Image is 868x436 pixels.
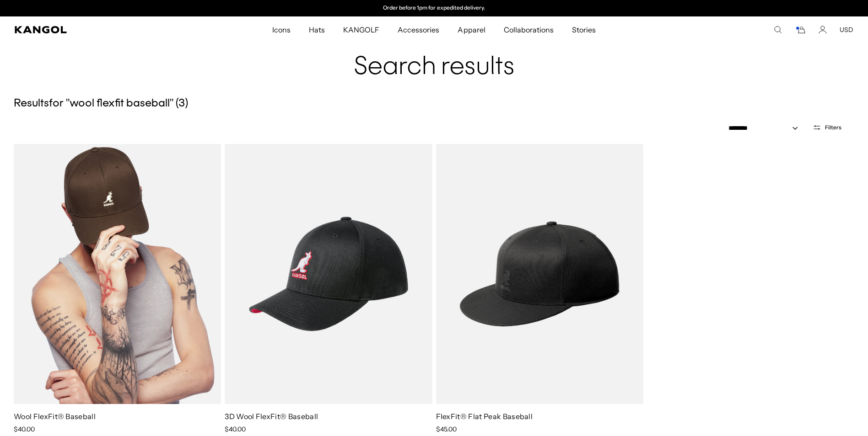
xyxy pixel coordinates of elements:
p: Order before 1pm for expedited delivery. [383,5,485,12]
slideshow-component: Announcement bar [340,5,528,12]
a: Apparel [448,16,494,43]
button: Open filters [807,123,847,132]
span: Accessories [398,16,439,43]
a: KANGOLF [334,16,388,43]
span: Filters [825,124,841,131]
span: Hats [309,16,325,43]
select: Sort by: Featured [725,123,807,133]
a: Icons [263,16,300,43]
div: Announcement [340,5,528,12]
img: 3D Wool FlexFit® Baseball [225,144,432,404]
a: FlexFit® Flat Peak Baseball [436,412,533,421]
button: USD [840,26,853,34]
a: Accessories [388,16,448,43]
span: Collaborations [504,16,554,43]
img: Wool FlexFit® Baseball [14,144,221,404]
a: Account [819,26,827,34]
span: $45.00 [436,425,457,433]
span: Stories [572,16,596,43]
span: $40.00 [14,425,35,433]
span: Apparel [458,16,485,43]
span: Icons [272,16,291,43]
button: Cart [795,26,806,34]
summary: Search here [774,26,782,34]
span: $40.00 [225,425,246,433]
span: KANGOLF [343,16,379,43]
a: Stories [563,16,605,43]
a: Kangol [15,26,180,33]
a: 3D Wool FlexFit® Baseball [225,412,318,421]
a: Hats [300,16,334,43]
a: Wool FlexFit® Baseball [14,412,96,421]
img: FlexFit® Flat Peak Baseball [436,144,643,404]
h5: Results for " wool flexfit baseball " ( 3 ) [14,97,854,111]
div: 2 of 2 [340,5,528,12]
h1: Search results [14,24,854,82]
a: Collaborations [495,16,563,43]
